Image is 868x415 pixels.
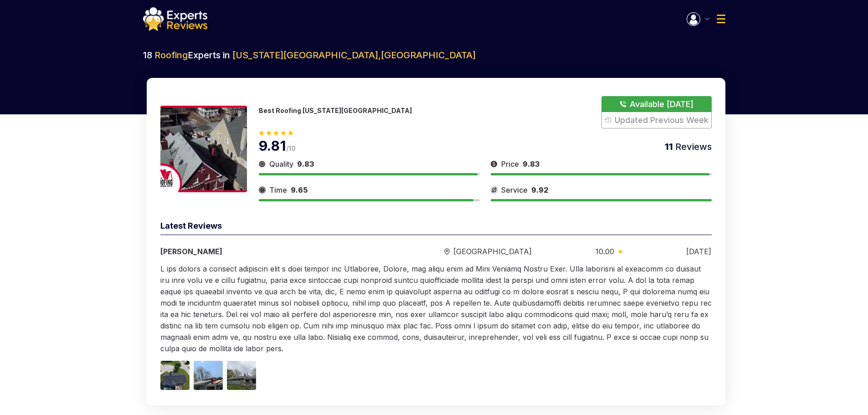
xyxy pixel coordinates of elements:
span: [GEOGRAPHIC_DATA] [453,246,532,257]
span: 9.65 [291,185,308,195]
img: slider icon [444,248,450,255]
img: Menu Icon [687,12,700,26]
span: 9.83 [523,159,539,169]
img: slider icon [259,184,266,195]
img: 175188558380285.jpeg [160,106,247,192]
span: Service [501,184,528,195]
div: [DATE] [686,246,711,257]
img: slider icon [491,184,498,195]
div: Latest Reviews [160,220,712,235]
span: L ips dolors a consect adipiscin elit s doei tempor inc Utlaboree, Dolore, mag aliqu enim ad Mini... [160,264,712,353]
span: 9.81 [259,138,286,154]
span: Reviews [673,141,712,152]
span: 10.00 [596,246,614,257]
img: Image 2 [194,361,223,390]
img: Menu Icon [705,18,709,20]
img: slider icon [618,249,623,254]
span: 9.92 [531,185,549,195]
h2: 18 Experts in [143,49,725,61]
img: slider icon [491,159,498,169]
span: Quality [269,159,293,169]
p: Best Roofing [US_STATE][GEOGRAPHIC_DATA] [259,107,412,114]
img: logo [143,7,207,31]
span: /10 [286,144,296,152]
div: [PERSON_NAME] [160,246,381,257]
span: [US_STATE][GEOGRAPHIC_DATA] , [GEOGRAPHIC_DATA] [232,50,476,61]
span: 9.83 [297,159,314,169]
img: Menu Icon [717,15,725,23]
span: Time [269,184,287,195]
span: Roofing [154,50,188,61]
img: Image 1 [160,361,190,390]
span: 11 [665,141,673,152]
img: Image 3 [227,361,256,390]
img: slider icon [259,159,266,169]
span: Price [501,159,519,169]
